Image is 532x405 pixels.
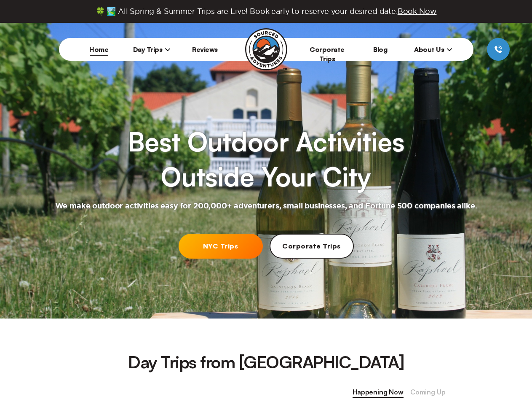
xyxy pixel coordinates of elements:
[192,45,218,54] a: Reviews
[353,387,404,398] span: Happening Now
[245,28,287,70] img: Sourced Adventures company logo
[310,45,345,63] a: Corporate Trips
[55,201,477,211] h2: We make outdoor activities easy for 200,000+ adventurers, small businesses, and Fortune 500 compa...
[128,124,404,194] h1: Best Outdoor Activities Outside Your City
[414,45,452,54] span: About Us
[133,45,171,54] span: Day Trips
[89,45,108,54] a: Home
[96,7,437,16] span: 🍀 🏞️ All Spring & Summer Trips are Live! Book early to reserve your desired date.
[270,234,354,259] a: Corporate Trips
[179,234,263,259] a: NYC Trips
[398,7,437,15] span: Book Now
[410,387,446,398] span: Coming Up
[373,45,387,54] a: Blog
